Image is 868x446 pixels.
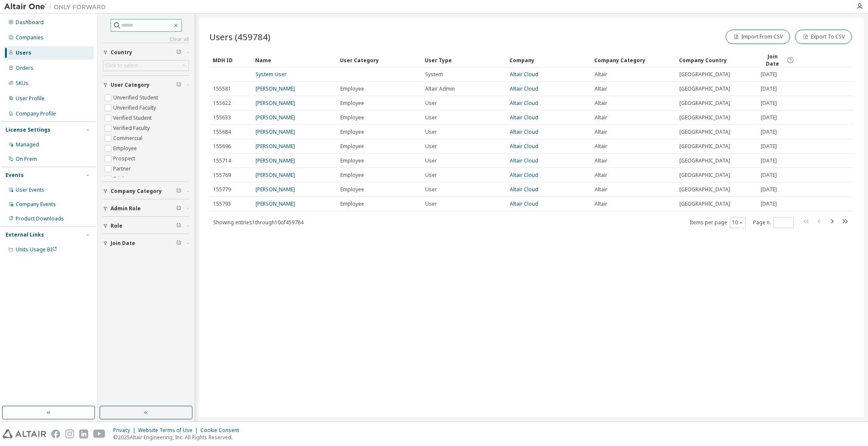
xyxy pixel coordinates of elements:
span: [GEOGRAPHIC_DATA] [679,114,730,121]
div: Click to select [105,62,138,69]
span: Altair [595,201,607,207]
div: Company Category [594,53,672,67]
span: [DATE] [761,100,777,107]
span: Employee [340,100,364,107]
div: User Profile [16,95,45,102]
span: Items per page [690,217,746,228]
span: [DATE] [761,157,777,164]
span: Employee [340,143,364,150]
span: User [425,157,437,164]
button: 10 [732,219,743,226]
a: Altair Cloud [510,200,538,207]
span: [GEOGRAPHIC_DATA] [679,201,730,207]
span: Altair [595,129,607,135]
span: Altair [595,186,607,193]
span: Employee [340,201,364,207]
div: Company Country [679,53,754,67]
span: Clear filter [176,82,181,88]
img: youtube.svg [93,429,106,438]
span: [GEOGRAPHIC_DATA] [679,143,730,150]
span: [GEOGRAPHIC_DATA] [679,172,730,179]
div: Product Downloads [16,215,64,222]
a: [PERSON_NAME] [256,143,295,150]
span: 155684 [213,129,231,135]
span: [GEOGRAPHIC_DATA] [679,85,730,92]
span: User [425,129,437,135]
button: Company Category [103,182,189,201]
span: 155714 [213,157,231,164]
button: Role [103,217,189,235]
span: Altair [595,157,607,164]
span: [DATE] [761,143,777,150]
label: Verified Student [113,113,153,123]
button: Country [103,43,189,62]
a: Altair Cloud [510,186,538,193]
a: [PERSON_NAME] [256,157,295,164]
div: Click to select [103,61,189,71]
span: [GEOGRAPHIC_DATA] [679,186,730,193]
span: Altair [595,100,607,107]
div: Privacy [113,427,138,434]
label: Verified Faculty [113,123,151,133]
label: Employee [113,143,139,154]
span: Employee [340,85,364,92]
span: Altair [595,172,607,179]
button: User Category [103,76,189,94]
a: [PERSON_NAME] [256,99,295,107]
span: Join Date [760,53,785,67]
span: Clear filter [176,188,181,195]
div: Company [509,53,587,67]
span: Employee [340,129,364,135]
div: Name [255,53,333,67]
a: Altair Cloud [510,128,538,135]
span: Users (459784) [209,31,270,43]
div: On Prem [16,156,37,162]
div: Orders [16,65,33,72]
span: System [425,71,443,78]
button: Join Date [103,234,189,253]
a: [PERSON_NAME] [256,171,295,179]
div: User Events [16,187,45,193]
span: Units Usage BI [16,246,57,253]
a: [PERSON_NAME] [256,200,295,207]
span: Clear filter [176,240,181,247]
span: Altair Admin [425,85,455,92]
img: Altair One [4,3,110,11]
span: Altair [595,114,607,121]
span: Employee [340,186,364,193]
span: 155696 [213,143,231,150]
span: User [425,201,437,207]
span: Altair [595,71,607,78]
a: Altair Cloud [510,171,538,179]
img: facebook.svg [51,429,60,438]
a: [PERSON_NAME] [256,186,295,193]
span: 155779 [213,186,231,193]
span: Showing entries 1 through 10 of 459784 [213,219,303,226]
a: System User [256,71,287,78]
span: Employee [340,114,364,121]
div: External Links [6,231,44,238]
img: linkedin.svg [79,429,88,438]
a: Altair Cloud [510,85,538,92]
span: Page n. [753,217,794,228]
span: 155793 [213,201,231,207]
div: User Type [425,53,503,67]
a: [PERSON_NAME] [256,128,295,135]
span: Employee [340,157,364,164]
label: Commercial [113,133,144,143]
button: Import From CSV [726,30,790,44]
span: User [425,172,437,179]
span: [DATE] [761,129,777,135]
div: Companies [16,34,44,41]
a: [PERSON_NAME] [256,114,295,121]
a: Altair Cloud [510,71,538,78]
span: Clear filter [176,49,181,56]
span: Join Date [111,240,135,247]
label: Prospect [113,154,137,164]
a: Altair Cloud [510,143,538,150]
span: [DATE] [761,114,777,121]
div: Events [6,172,24,179]
span: [GEOGRAPHIC_DATA] [679,129,730,135]
span: Employee [340,172,364,179]
div: MDH ID [213,53,248,67]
